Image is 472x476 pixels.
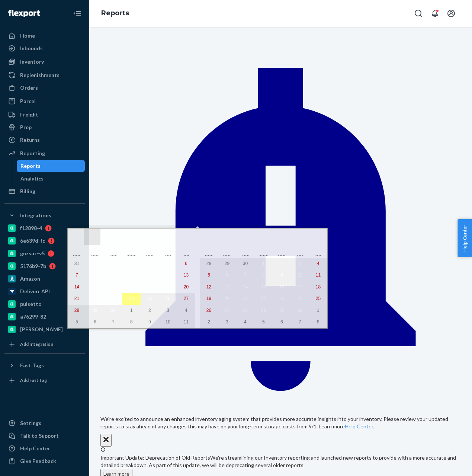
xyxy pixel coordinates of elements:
[185,261,187,266] abbr: September 6, 2025
[427,6,442,21] button: Open notifications
[73,252,80,256] abbr: Sunday
[104,269,122,281] button: September 9, 2025
[225,284,229,290] abbr: October 13, 2025
[4,134,85,146] a: Returns
[122,258,141,270] button: September 3, 2025
[146,252,153,256] abbr: Thursday
[236,281,254,293] button: October 14, 2025
[4,185,85,197] a: Billing
[148,319,151,325] abbr: October 9, 2025
[273,258,291,270] button: October 2, 2025
[225,261,229,266] abbr: September 29, 2025
[86,293,104,305] button: September 22, 2025
[91,252,99,256] abbr: Monday
[177,305,195,317] button: October 4, 2025
[262,319,265,325] abbr: November 5, 2025
[236,269,254,281] button: October 7, 2025
[280,261,283,266] abbr: October 2, 2025
[20,45,43,52] div: Inbounds
[279,284,284,290] abbr: October 16, 2025
[317,319,320,325] abbr: November 8, 2025
[141,258,159,270] button: September 4, 2025
[278,252,285,256] abbr: Thursday
[236,316,254,328] button: November 4, 2025
[141,281,159,293] button: September 18, 2025
[206,308,211,313] abbr: October 26, 2025
[20,275,40,282] div: Amazon
[141,305,159,317] button: October 2, 2025
[20,136,40,144] div: Returns
[20,262,46,270] div: 5176b9-7b
[130,308,133,313] abbr: October 1, 2025
[291,258,309,270] button: October 3, 2025
[74,261,79,266] abbr: August 31, 2025
[95,3,135,24] ol: breadcrumbs
[4,235,85,247] a: 6e639d-fc
[93,296,97,301] abbr: September 22, 2025
[20,58,44,66] div: Inventory
[17,173,85,185] a: Analytics
[4,247,85,259] a: gnzsuz-v5
[20,224,42,232] div: f12898-4
[159,293,177,305] button: September 26, 2025
[177,258,195,270] button: September 6, 2025
[68,229,84,245] button: «
[100,229,295,245] button: [DATE] – [DATE]
[68,269,86,281] button: September 7, 2025
[4,82,85,94] a: Orders
[74,284,79,290] abbr: September 14, 2025
[226,272,228,278] abbr: October 6, 2025
[254,293,273,305] button: October 22, 2025
[4,222,85,234] a: f12898-4
[20,432,59,440] div: Talk to Support
[309,305,327,317] button: November 1, 2025
[4,42,85,54] a: Inbounds
[166,272,170,278] abbr: September 12, 2025
[68,281,86,293] button: September 14, 2025
[104,281,122,293] button: September 16, 2025
[141,269,159,281] button: September 11, 2025
[254,269,273,281] button: October 8, 2025
[309,281,327,293] button: October 18, 2025
[128,252,135,256] abbr: Wednesday
[254,258,273,270] button: October 1, 2025
[93,308,97,313] abbr: September 29, 2025
[129,296,134,301] abbr: September 24, 2025
[236,305,254,317] button: October 28, 2025
[20,288,50,295] div: Deliverr API
[225,296,229,301] abbr: October 20, 2025
[112,319,115,325] abbr: October 7, 2025
[4,311,85,323] a: a76299-82
[4,109,85,121] a: Freight
[299,319,301,325] abbr: November 7, 2025
[20,341,53,347] div: Add Integration
[4,285,85,297] a: Deliverr API
[20,162,41,170] div: Reports
[260,252,267,256] abbr: Wednesday
[181,234,195,239] span: [DATE]
[130,319,133,325] abbr: October 8, 2025
[4,56,85,68] a: Inventory
[20,326,63,333] div: [PERSON_NAME]
[200,269,218,281] button: October 5, 2025
[208,272,210,278] abbr: October 5, 2025
[74,296,79,301] abbr: September 21, 2025
[295,229,311,245] button: ›
[4,430,85,442] a: Talk to Support
[111,296,116,301] abbr: September 23, 2025
[165,252,171,256] abbr: Friday
[280,319,283,325] abbr: November 6, 2025
[243,261,248,266] abbr: September 30, 2025
[159,281,177,293] button: September 19, 2025
[20,124,32,131] div: Prep
[244,272,247,278] abbr: October 7, 2025
[262,272,265,278] abbr: October 8, 2025
[298,296,302,301] abbr: October 24, 2025
[104,258,122,270] button: September 2, 2025
[167,308,169,313] abbr: October 3, 2025
[4,323,85,335] a: [PERSON_NAME]
[147,272,152,278] abbr: September 11, 2025
[206,296,211,301] abbr: October 19, 2025
[20,457,56,465] div: Give Feedback
[20,175,44,182] div: Analytics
